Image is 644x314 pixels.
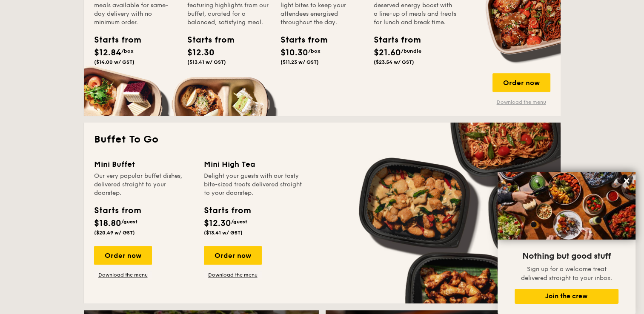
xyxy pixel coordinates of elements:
span: ($13.41 w/ GST) [187,59,226,65]
div: Starts from [374,34,412,46]
div: Starts from [94,204,140,217]
span: $21.60 [374,48,401,58]
div: Delight your guests with our tasty bite-sized treats delivered straight to your doorstep. [204,172,303,197]
span: ($13.41 w/ GST) [204,230,243,236]
div: Starts from [280,34,319,46]
div: Order now [204,246,262,265]
a: Download the menu [94,271,152,278]
div: Mini Buffet [94,158,194,170]
span: $12.84 [94,48,121,58]
span: $10.30 [280,48,308,58]
img: DSC07876-Edit02-Large.jpeg [498,172,635,240]
span: ($20.49 w/ GST) [94,230,135,236]
div: Order now [94,246,152,265]
span: $12.30 [187,48,215,58]
span: /box [308,48,321,54]
span: Nothing but good stuff [522,251,611,261]
span: /box [121,48,134,54]
span: /guest [121,219,137,225]
a: Download the menu [204,271,262,278]
h2: Buffet To Go [94,133,550,146]
span: $12.30 [204,218,231,228]
span: /bundle [401,48,421,54]
span: Sign up for a welcome treat delivered straight to your inbox. [521,265,612,282]
div: Our very popular buffet dishes, delivered straight to your doorstep. [94,172,194,197]
a: Download the menu [492,99,550,106]
div: Starts from [204,204,250,217]
div: Order now [492,73,550,92]
button: Join the crew [515,289,618,304]
button: Close [620,174,633,188]
span: ($23.54 w/ GST) [374,59,414,65]
span: /guest [231,219,247,225]
div: Starts from [94,34,132,46]
span: ($11.23 w/ GST) [280,59,319,65]
div: Mini High Tea [204,158,303,170]
span: ($14.00 w/ GST) [94,59,135,65]
span: $18.80 [94,218,121,228]
div: Starts from [187,34,226,46]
